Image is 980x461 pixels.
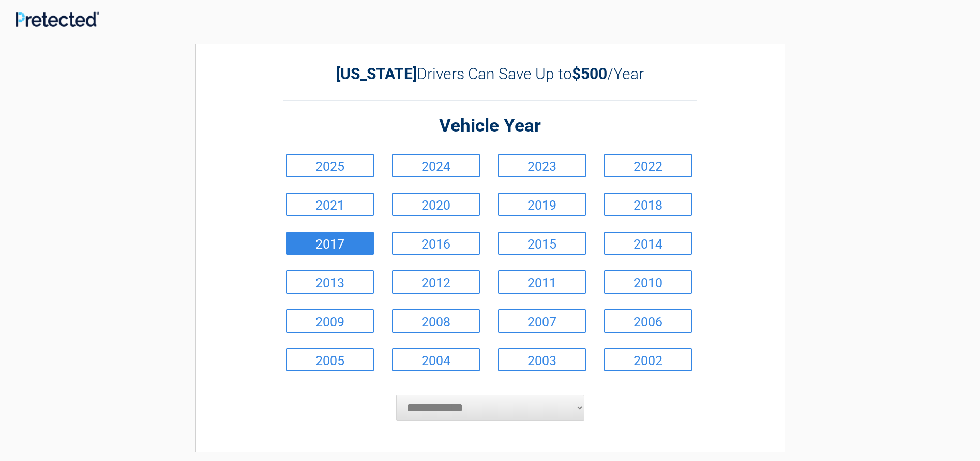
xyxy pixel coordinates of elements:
[604,270,692,294] a: 2010
[498,193,586,216] a: 2019
[604,232,692,255] a: 2014
[286,348,374,371] a: 2005
[572,65,607,83] b: $500
[283,114,697,138] h2: Vehicle Year
[16,11,99,26] img: Main Logo
[604,154,692,177] a: 2022
[604,193,692,216] a: 2018
[604,309,692,333] a: 2006
[392,270,480,294] a: 2012
[286,193,374,216] a: 2021
[498,270,586,294] a: 2011
[286,270,374,294] a: 2013
[604,348,692,371] a: 2002
[283,65,697,83] h2: Drivers Can Save Up to /Year
[286,309,374,333] a: 2009
[286,232,374,255] a: 2017
[286,154,374,177] a: 2025
[392,309,480,333] a: 2008
[498,348,586,371] a: 2003
[392,154,480,177] a: 2024
[498,154,586,177] a: 2023
[336,65,417,83] b: [US_STATE]
[498,232,586,255] a: 2015
[498,309,586,333] a: 2007
[392,232,480,255] a: 2016
[392,348,480,371] a: 2004
[392,193,480,216] a: 2020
